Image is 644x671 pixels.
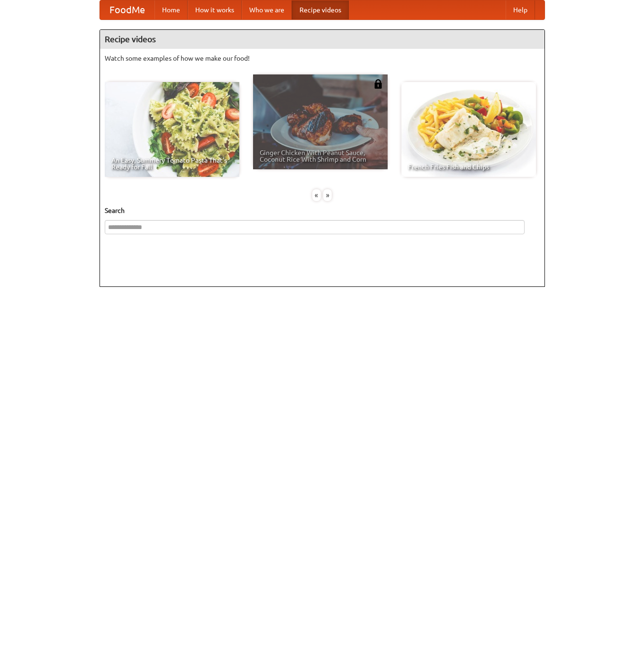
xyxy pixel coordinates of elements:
p: Watch some examples of how we make our food! [105,54,540,63]
a: Recipe videos [292,0,349,19]
a: French Fries Fish and Chips [401,82,536,177]
span: An Easy, Summery Tomato Pasta That's Ready for Fall [111,157,233,170]
h5: Search [105,206,540,215]
h4: Recipe videos [100,30,544,49]
div: » [323,189,332,201]
a: How it works [188,0,242,19]
div: « [312,189,321,201]
a: Home [154,0,188,19]
img: 483408.png [373,79,383,89]
a: An Easy, Summery Tomato Pasta That's Ready for Fall [105,82,239,177]
a: FoodMe [100,0,154,19]
span: French Fries Fish and Chips [408,164,529,170]
a: Help [506,0,535,19]
a: Who we are [242,0,292,19]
